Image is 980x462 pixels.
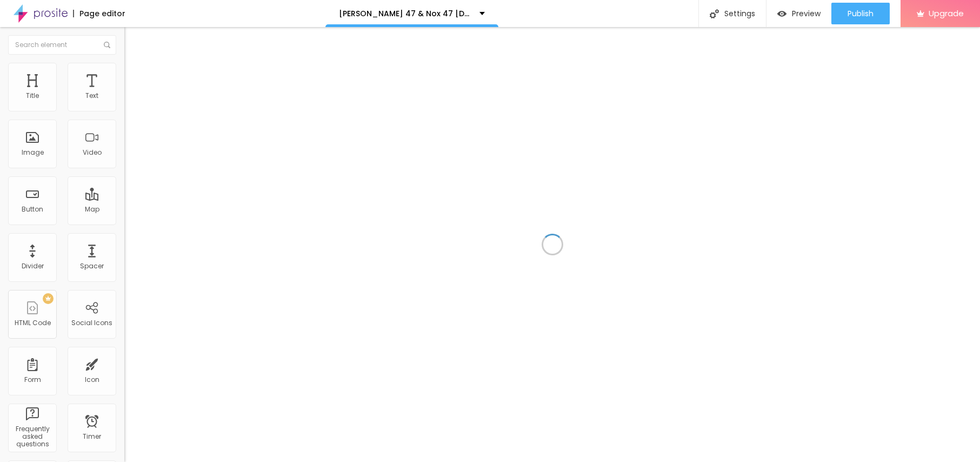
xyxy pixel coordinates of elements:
[15,319,51,327] div: HTML Code
[848,9,874,18] span: Publish
[73,10,125,17] div: Page editor
[766,3,831,24] button: Preview
[8,35,116,55] input: Search element
[24,376,41,384] div: Form
[22,262,44,270] div: Divider
[26,92,39,100] div: Title
[71,319,112,327] div: Social Icons
[83,149,102,156] div: Video
[22,206,43,213] div: Button
[85,92,98,100] div: Text
[85,376,99,384] div: Icon
[22,149,44,156] div: Image
[83,433,101,440] div: Timer
[831,3,890,24] button: Publish
[85,206,99,213] div: Map
[104,42,110,48] img: Icone
[80,262,104,270] div: Spacer
[929,9,964,18] span: Upgrade
[710,9,719,18] img: Icone
[11,425,54,448] div: Frequently asked questions
[777,9,786,18] img: view-1.svg
[792,9,821,18] span: Preview
[339,10,471,17] p: [PERSON_NAME] 47 & Nox 47 [DEMOGRAPHIC_DATA][MEDICAL_DATA]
